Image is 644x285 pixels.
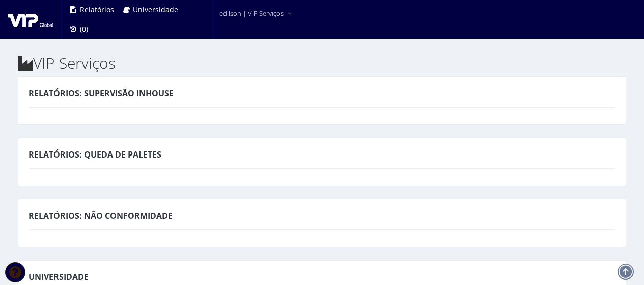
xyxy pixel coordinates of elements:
a: (0) [65,19,92,39]
img: logo [8,12,53,27]
span: Relatórios: Supervisão InHouse [29,88,174,99]
span: edilson | VIP Serviços [219,8,284,18]
span: Universidade [29,271,89,282]
span: Relatórios [80,5,114,14]
span: Universidade [133,5,178,14]
h2: VIP Serviços [18,55,626,71]
span: (0) [80,24,88,34]
span: Relatórios: Não Conformidade [29,210,173,221]
span: Relatórios: Queda de Paletes [29,149,161,160]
